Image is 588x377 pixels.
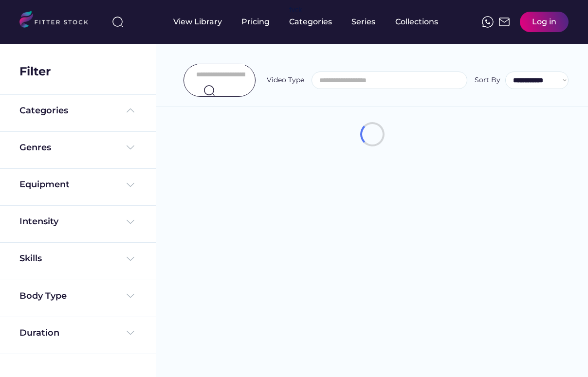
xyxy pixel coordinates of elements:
[19,215,58,228] div: Intensity
[532,17,556,27] div: Log in
[19,327,59,339] div: Duration
[203,85,215,96] img: search-normal.svg
[482,16,494,28] img: meteor-icons_whatsapp%20%281%29.svg
[19,142,51,154] div: Genres
[19,11,96,31] img: LOGO.svg
[19,179,70,191] div: Equipment
[395,17,438,27] div: Collections
[125,179,136,191] img: Frame%20%284%29.svg
[125,290,136,302] img: Frame%20%284%29.svg
[475,75,500,85] div: Sort By
[289,17,332,27] div: Categories
[19,105,68,117] div: Categories
[289,5,302,15] div: fvck
[125,105,136,116] img: Frame%20%285%29.svg
[241,17,270,27] div: Pricing
[19,63,51,80] div: Filter
[19,290,67,302] div: Body Type
[173,17,222,27] div: View Library
[125,142,136,153] img: Frame%20%284%29.svg
[19,252,44,265] div: Skills
[125,327,136,339] img: Frame%20%284%29.svg
[125,253,136,265] img: Frame%20%284%29.svg
[267,75,304,85] div: Video Type
[351,17,376,27] div: Series
[498,16,510,28] img: Frame%2051.svg
[125,216,136,228] img: Frame%20%284%29.svg
[112,16,124,28] img: search-normal%203.svg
